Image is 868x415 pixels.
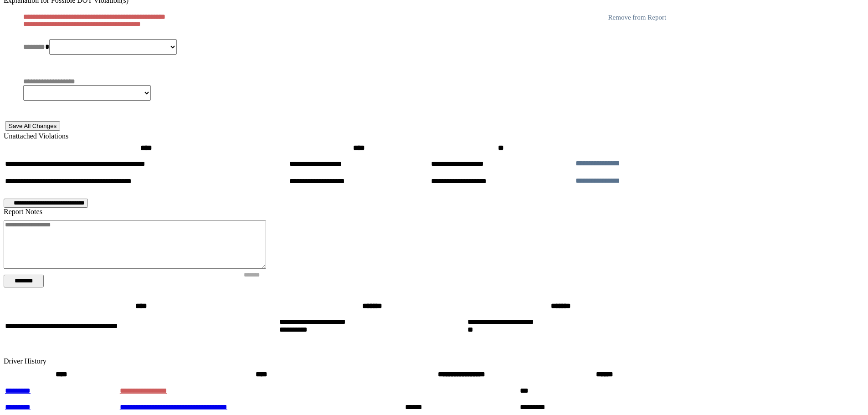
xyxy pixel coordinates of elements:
button: Change Filter Options [4,275,44,287]
div: Report Notes [4,208,864,216]
div: Unattached Violations [4,132,864,140]
div: Driver History [4,357,864,365]
button: Save [5,121,60,131]
button: Remove from Report [606,13,669,22]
